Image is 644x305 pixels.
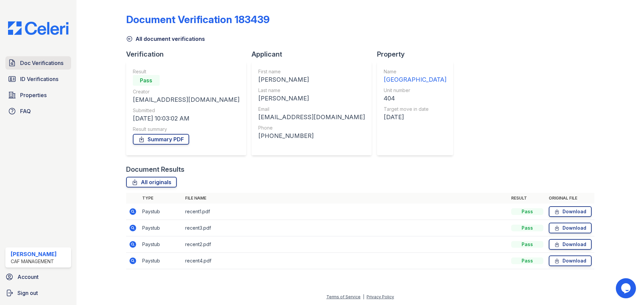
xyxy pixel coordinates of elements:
[252,50,377,59] div: Applicant
[511,241,543,248] div: Pass
[20,75,58,83] span: ID Verifications
[384,112,446,122] div: [DATE]
[20,59,63,67] span: Doc Verifications
[384,68,446,84] a: Name [GEOGRAPHIC_DATA]
[133,75,160,86] div: Pass
[616,278,637,298] iframe: chat widget
[549,255,592,266] a: Download
[133,68,239,75] div: Result
[549,206,592,217] a: Download
[17,273,39,281] span: Account
[5,88,71,102] a: Properties
[133,134,189,145] a: Summary PDF
[126,35,205,43] a: All document verifications
[258,75,365,84] div: [PERSON_NAME]
[511,225,543,231] div: Pass
[377,50,459,59] div: Property
[140,236,182,253] td: Paystub
[384,106,446,112] div: Target move in date
[549,239,592,250] a: Download
[546,193,594,204] th: Original file
[363,294,364,299] div: |
[182,193,508,204] th: File name
[182,253,508,269] td: recent4.pdf
[5,104,71,118] a: FAQ
[20,91,47,99] span: Properties
[126,50,252,59] div: Verification
[182,220,508,236] td: recent3.pdf
[384,68,446,75] div: Name
[133,88,239,95] div: Creator
[133,126,239,133] div: Result summary
[133,114,239,123] div: [DATE] 10:03:02 AM
[384,87,446,94] div: Unit number
[133,107,239,114] div: Submitted
[5,56,71,70] a: Doc Verifications
[258,125,365,131] div: Phone
[140,253,182,269] td: Paystub
[384,94,446,103] div: 404
[549,223,592,233] a: Download
[5,72,71,86] a: ID Verifications
[326,294,361,299] a: Terms of Service
[20,107,31,115] span: FAQ
[126,13,270,25] div: Document Verification 183439
[258,94,365,103] div: [PERSON_NAME]
[508,193,546,204] th: Result
[126,177,177,187] a: All originals
[182,236,508,253] td: recent2.pdf
[3,286,74,300] a: Sign out
[258,112,365,122] div: [EMAIL_ADDRESS][DOMAIN_NAME]
[258,106,365,112] div: Email
[11,250,57,258] div: [PERSON_NAME]
[140,193,182,204] th: Type
[258,68,365,75] div: First name
[384,75,446,84] div: [GEOGRAPHIC_DATA]
[11,258,57,265] div: CAF Management
[140,220,182,236] td: Paystub
[511,208,543,215] div: Pass
[17,289,38,297] span: Sign out
[511,257,543,264] div: Pass
[126,165,184,174] div: Document Results
[367,294,394,299] a: Privacy Policy
[182,204,508,220] td: recent1.pdf
[258,87,365,94] div: Last name
[258,131,365,141] div: [PHONE_NUMBER]
[3,21,74,35] img: CE_Logo_Blue-a8612792a0a2168367f1c8372b55b34899dd931a85d93a1a3d3e32e68fde9ad4.png
[3,270,74,284] a: Account
[140,204,182,220] td: Paystub
[133,95,239,104] div: [EMAIL_ADDRESS][DOMAIN_NAME]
